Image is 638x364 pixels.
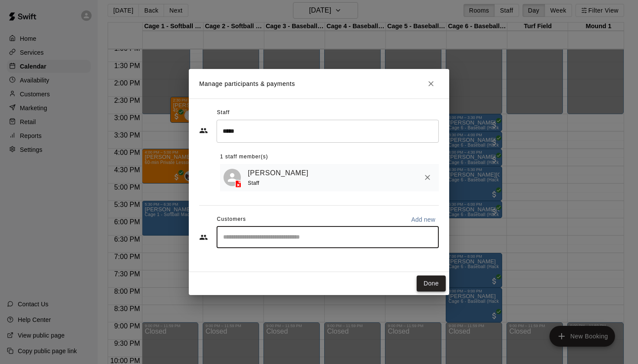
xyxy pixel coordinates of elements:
button: Close [423,76,439,92]
button: Remove [420,170,435,185]
svg: Staff [199,126,208,135]
div: Peter Hernandez [224,169,241,186]
button: Add new [408,213,439,226]
span: 1 staff member(s) [220,150,268,164]
button: Done [417,275,446,292]
span: Staff [248,180,259,186]
svg: Customers [199,233,208,242]
a: [PERSON_NAME] [248,167,309,179]
p: Add new [411,215,435,224]
span: Customers [217,213,246,226]
p: Manage participants & payments [199,79,295,89]
div: Search staff [217,120,439,143]
span: Staff [217,106,230,120]
div: Start typing to search customers... [217,226,439,248]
